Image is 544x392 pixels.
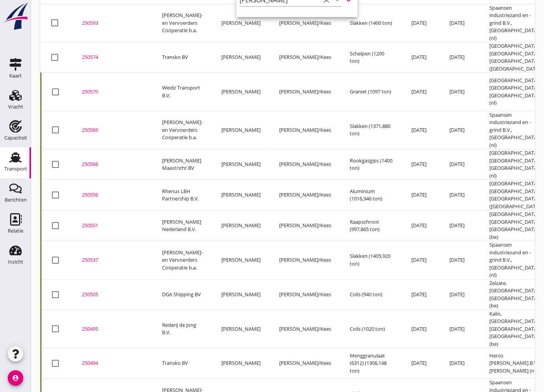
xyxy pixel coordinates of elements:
[440,73,480,111] td: [DATE]
[212,73,270,111] td: [PERSON_NAME]
[340,111,402,149] td: Slakken (1371,880 ton)
[440,310,480,348] td: [DATE]
[402,42,440,73] td: [DATE]
[340,180,402,211] td: Aluminium (1016,346 ton)
[82,191,143,199] div: 250556
[270,241,340,280] td: [PERSON_NAME]/Kees
[440,4,480,42] td: [DATE]
[2,2,29,31] img: logo-small.a267ee39.svg
[82,126,143,134] div: 250569
[340,73,402,111] td: Graniet (1097 ton)
[153,348,212,379] td: Transko BV
[153,279,212,310] td: DGA Shipping BV
[402,241,440,280] td: [DATE]
[82,161,143,168] div: 250566
[270,42,340,73] td: [PERSON_NAME]/Kees
[212,211,270,241] td: [PERSON_NAME]
[82,359,143,367] div: 250494
[402,211,440,241] td: [DATE]
[402,111,440,149] td: [DATE]
[82,325,143,333] div: 250495
[153,73,212,111] td: Weidz Transport B.V.
[4,135,27,140] div: Capaciteit
[440,279,480,310] td: [DATE]
[5,197,27,202] div: Berichten
[270,111,340,149] td: [PERSON_NAME]/Kees
[340,149,402,180] td: Rookgasgips (1400 ton)
[402,310,440,348] td: [DATE]
[402,279,440,310] td: [DATE]
[270,211,340,241] td: [PERSON_NAME]/Kees
[440,211,480,241] td: [DATE]
[212,279,270,310] td: [PERSON_NAME]
[8,370,23,386] i: account_circle
[212,111,270,149] td: [PERSON_NAME]
[340,42,402,73] td: Schelpen (1200 ton)
[440,180,480,211] td: [DATE]
[402,4,440,42] td: [DATE]
[212,149,270,180] td: [PERSON_NAME]
[82,19,143,27] div: 250593
[270,73,340,111] td: [PERSON_NAME]/Kees
[440,42,480,73] td: [DATE]
[270,310,340,348] td: [PERSON_NAME]/Kees
[212,180,270,211] td: [PERSON_NAME]
[82,222,143,230] div: 250551
[4,166,27,171] div: Transport
[8,259,23,264] div: Inzicht
[340,279,402,310] td: Coils (940 ton)
[340,4,402,42] td: Slakken (1400 ton)
[340,211,402,241] td: Raapschroot (997,865 ton)
[153,241,212,280] td: [PERSON_NAME]- en Vervoerders Coöperatie b.a.
[212,42,270,73] td: [PERSON_NAME]
[212,310,270,348] td: [PERSON_NAME]
[153,42,212,73] td: Transko BV
[9,73,22,78] div: Kaart
[402,149,440,180] td: [DATE]
[82,88,143,96] div: 250570
[212,241,270,280] td: [PERSON_NAME]
[440,149,480,180] td: [DATE]
[270,279,340,310] td: [PERSON_NAME]/Kees
[402,348,440,379] td: [DATE]
[82,256,143,264] div: 250537
[270,180,340,211] td: [PERSON_NAME]/Kees
[402,180,440,211] td: [DATE]
[153,4,212,42] td: [PERSON_NAME]- en Vervoerders Coöperatie b.a.
[153,211,212,241] td: [PERSON_NAME] Nederland B.V.
[153,149,212,180] td: [PERSON_NAME] Maastricht BV
[440,111,480,149] td: [DATE]
[153,180,212,211] td: Rhenus LBH Partnership B.V.
[270,348,340,379] td: [PERSON_NAME]/Kees
[340,310,402,348] td: Coils (1020 ton)
[212,4,270,42] td: [PERSON_NAME]
[340,348,402,379] td: Menggranulaat (6312) (1306,148 ton)
[82,291,143,299] div: 250505
[270,4,340,42] td: [PERSON_NAME]/Kees
[212,348,270,379] td: [PERSON_NAME]
[82,54,143,61] div: 250574
[270,149,340,180] td: [PERSON_NAME]/Kees
[8,104,23,109] div: Vracht
[153,111,212,149] td: [PERSON_NAME]- en Vervoerders Coöperatie b.a.
[8,228,23,233] div: Relatie
[153,310,212,348] td: Rederij de Jong B.V.
[440,348,480,379] td: [DATE]
[440,241,480,280] td: [DATE]
[340,241,402,280] td: Slakken (1405,920 ton)
[402,73,440,111] td: [DATE]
